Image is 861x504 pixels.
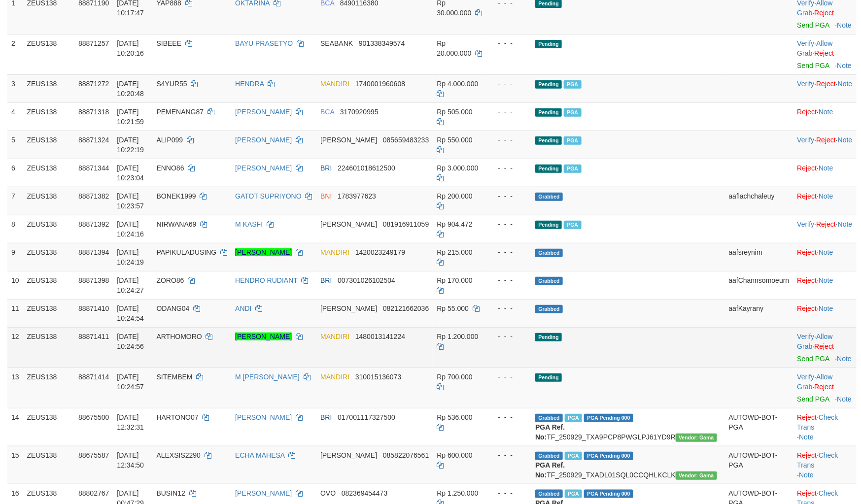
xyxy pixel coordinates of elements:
[816,136,836,144] a: Reject
[535,221,562,229] span: Pending
[490,372,528,382] div: - - -
[797,451,817,459] a: Reject
[235,276,298,284] a: HENDRO RUDIANT
[793,299,857,327] td: ·
[797,373,815,381] a: Verify
[157,276,184,284] span: ZORO86
[837,355,852,363] a: Note
[437,164,478,172] span: Rp 3.000.000
[793,327,857,368] td: · ·
[793,74,857,102] td: · ·
[437,451,472,459] span: Rp 600.000
[793,408,857,446] td: · ·
[437,333,478,340] span: Rp 1.200.000
[157,136,183,144] span: ALIP099
[819,108,833,116] a: Note
[535,40,562,48] span: Pending
[437,276,472,284] span: Rp 170.000
[490,191,528,201] div: - - -
[383,136,429,144] span: Copy 085659483233 to clipboard
[725,271,793,299] td: aafChannsomoeurn
[793,446,857,484] td: · ·
[7,446,23,484] td: 15
[797,355,829,363] a: Send PGA
[235,489,292,497] a: [PERSON_NAME]
[7,271,23,299] td: 10
[23,446,74,484] td: ZEUS138
[7,299,23,327] td: 11
[437,304,469,312] span: Rp 55.000
[320,373,349,381] span: MANDIRI
[235,304,251,312] a: ANDI
[355,373,401,381] span: Copy 310015136073 to clipboard
[320,192,332,200] span: BNI
[117,276,144,294] span: [DATE] 10:24:27
[535,333,562,341] span: Pending
[799,433,814,441] a: Note
[725,187,793,215] td: aaflachchaleuy
[564,136,581,145] span: Marked by aafsolysreylen
[7,131,23,159] td: 5
[490,38,528,48] div: - - -
[320,80,349,88] span: MANDIRI
[437,136,472,144] span: Rp 550.000
[437,413,472,421] span: Rp 536.000
[535,452,563,460] span: Grabbed
[23,159,74,187] td: ZEUS138
[564,221,581,229] span: Marked by aafsolysreylen
[535,373,562,382] span: Pending
[23,271,74,299] td: ZEUS138
[7,243,23,271] td: 9
[819,248,833,256] a: Note
[117,39,144,57] span: [DATE] 10:20:16
[235,248,292,256] a: [PERSON_NAME]
[531,408,724,446] td: TF_250929_TXA9PCP8PWGLPJ61YD9R
[838,136,853,144] a: Note
[815,383,834,391] a: Reject
[725,446,793,484] td: AUTOWD-BOT-PGA
[117,373,144,391] span: [DATE] 10:24:57
[437,373,472,381] span: Rp 700.000
[340,108,379,116] span: Copy 3170920995 to clipboard
[437,80,478,88] span: Rp 4.000.000
[78,220,109,228] span: 88871392
[490,303,528,313] div: - - -
[359,39,405,47] span: Copy 901338349574 to clipboard
[797,373,833,391] span: ·
[564,80,581,89] span: Marked by aafsolysreylen
[437,220,472,228] span: Rp 904.472
[78,164,109,172] span: 88871344
[584,414,633,422] span: PGA Pending
[490,332,528,341] div: - - -
[676,434,717,442] span: Vendor URL: https://trx31.1velocity.biz
[535,80,562,89] span: Pending
[117,304,144,322] span: [DATE] 10:24:54
[320,248,349,256] span: MANDIRI
[235,136,292,144] a: [PERSON_NAME]
[355,80,405,88] span: Copy 1740001960608 to clipboard
[235,220,263,228] a: M KASFI
[819,164,833,172] a: Note
[157,304,190,312] span: ODANG04
[797,489,817,497] a: Reject
[117,192,144,210] span: [DATE] 10:23:57
[320,304,377,312] span: [PERSON_NAME]
[535,461,565,479] b: PGA Ref. No:
[157,489,185,497] span: BUSIN12
[338,276,395,284] span: Copy 007301026102504 to clipboard
[793,271,857,299] td: ·
[797,21,829,29] a: Send PGA
[117,451,144,469] span: [DATE] 12:34:50
[819,276,833,284] a: Note
[7,215,23,243] td: 8
[78,248,109,256] span: 88871394
[78,451,109,459] span: 88675587
[437,108,472,116] span: Rp 505.000
[235,333,292,340] a: [PERSON_NAME]
[23,408,74,446] td: ZEUS138
[23,327,74,368] td: ZEUS138
[117,333,144,350] span: [DATE] 10:24:56
[320,276,332,284] span: BRI
[797,333,833,350] a: Allow Grab
[490,488,528,498] div: - - -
